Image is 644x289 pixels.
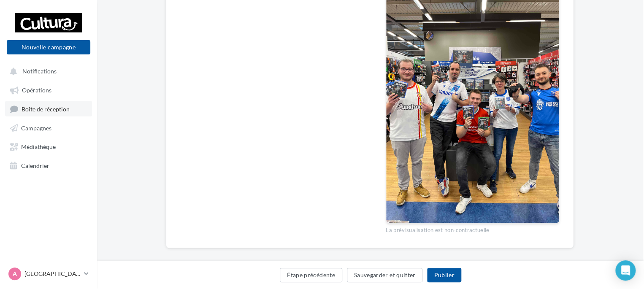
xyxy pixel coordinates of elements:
span: Opérations [22,86,51,94]
a: Médiathèque [5,138,92,154]
button: Publier [427,268,461,282]
a: A [GEOGRAPHIC_DATA] [7,266,90,282]
span: Médiathèque [21,143,56,150]
a: Calendrier [5,157,92,173]
button: Étape précédente [280,268,342,282]
span: Calendrier [21,162,49,169]
a: Opérations [5,82,92,97]
button: Nouvelle campagne [7,40,90,54]
button: Notifications [5,63,89,78]
span: Campagnes [21,124,51,131]
div: La prévisualisation est non-contractuelle [386,223,560,234]
a: Campagnes [5,120,92,135]
span: Notifications [22,68,57,75]
span: Boîte de réception [22,105,70,112]
button: Sauvegarder et quitter [347,268,423,282]
div: Open Intercom Messenger [615,260,636,281]
a: Boîte de réception [5,101,92,116]
p: [GEOGRAPHIC_DATA] [24,270,81,278]
span: A [13,270,17,278]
